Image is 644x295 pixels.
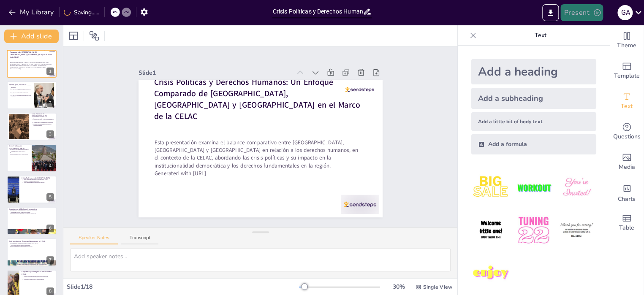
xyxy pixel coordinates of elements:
img: 3.jpeg [557,168,596,207]
div: Slide 1 / 18 [67,283,299,291]
span: Text [621,102,633,111]
button: Present [560,4,603,21]
p: Recomendaciones informadas para mejorar la situación [11,213,54,215]
div: Get real-time input from your audience [610,116,644,147]
p: La CELAC promueve el diálogo político y la cooperación [11,88,32,91]
p: Crisis Políticas en [GEOGRAPHIC_DATA] [22,176,54,179]
div: Add images, graphics, shapes or video [610,147,644,177]
div: 30 % [389,283,409,291]
div: Add a formula [471,134,596,154]
p: Esta presentación examina el balance comparativo entre [GEOGRAPHIC_DATA], [GEOGRAPHIC_DATA] y [GE... [10,62,52,68]
button: G A [617,4,633,21]
p: Esta presentación examina el balance comparativo entre [GEOGRAPHIC_DATA], [GEOGRAPHIC_DATA] y [GE... [154,139,361,169]
p: Escasez de alimentos y medicinas [24,180,54,182]
img: 7.jpeg [471,254,511,293]
div: 2 [7,81,57,109]
button: Speaker Notes [70,235,118,244]
p: Propuestas para Mejorar la Eficacia de la CELAC [22,271,54,275]
p: [DEMOGRAPHIC_DATA] masivas reflejan desconfianza en instituciones [33,119,54,122]
button: My Library [6,5,57,19]
div: 7 [46,256,54,264]
div: Layout [67,29,80,43]
button: Add slide [4,30,59,43]
p: Declaraciones de derechos humanos emitidas por la CELAC [11,243,54,245]
p: CELAC fue creada en 2011 como un espacio autónomo [11,85,32,88]
img: 5.jpeg [514,211,553,250]
div: 2 [46,99,54,107]
div: Slide 1 [139,69,291,77]
span: Theme [617,41,636,50]
div: 6 [46,225,54,232]
span: Media [619,162,635,172]
button: Transcript [121,235,159,244]
strong: Crisis Políticas y Derechos Humanos: Un Enfoque Comparado de [GEOGRAPHIC_DATA], [GEOGRAPHIC_DATA]... [10,49,52,58]
div: 1 [7,50,57,78]
p: Introducción a la CELAC [9,83,32,86]
span: Position [89,31,99,41]
span: Questions [613,132,641,141]
div: 5 [7,176,57,203]
span: Charts [618,195,636,204]
p: Impacto de las crisis políticas en cada país [11,211,54,213]
p: Generated with [URL] [10,68,52,70]
p: Aumento de la pobreza durante la pandemia [33,122,54,123]
div: 3 [46,130,54,138]
span: Template [614,71,640,81]
button: Export to PowerPoint [542,4,559,21]
span: Single View [423,284,452,290]
img: 1.jpeg [471,168,511,207]
div: Add charts and graphs [610,177,644,208]
p: Violaciones sistemáticas de derechos humanos [24,181,54,183]
div: Saving...... [64,8,99,16]
p: Inestabilidad política en [GEOGRAPHIC_DATA] desde 2010 [33,115,54,118]
p: Represión de protestas contra medidas económicas [11,154,29,157]
div: Add a little bit of body text [471,112,596,131]
p: Identificación de diferencias en la protección de derechos [11,210,54,211]
p: Importancia del Balance Comparativo [9,208,54,211]
p: Crisis Políticas en [GEOGRAPHIC_DATA] [9,145,29,149]
p: Crisis humanitaria severa en [GEOGRAPHIC_DATA] [24,179,54,180]
div: 4 [7,144,57,172]
p: Text [480,25,601,46]
strong: Crisis Políticas y Derechos Humanos: Un Enfoque Comparado de [GEOGRAPHIC_DATA], [GEOGRAPHIC_DATA]... [154,76,360,122]
div: Add ready made slides [610,56,644,86]
div: Add a table [610,208,644,238]
p: La crisis política afecta la protección de derechos humanos [33,123,54,126]
p: Falta de mecanismos jurídicos vinculantes [11,244,54,246]
span: Table [619,223,634,233]
input: Insert title [272,5,362,18]
p: Aumento de la inseguridad en el país [11,152,29,154]
p: Interrogantes sobre la efectividad de la CELAC [11,246,54,248]
div: Add a subheading [471,88,596,109]
p: Promover la participación de la sociedad civil [24,279,54,280]
div: 5 [46,193,54,201]
p: La CELAC aborda temas de derechos humanos [11,91,32,94]
p: Generated with [URL] [154,169,361,177]
div: 8 [46,287,54,295]
img: 4.jpeg [471,211,511,250]
p: Crisis sociales marcadas por conflictos con [DEMOGRAPHIC_DATA] [11,149,29,152]
div: 6 [7,207,57,235]
p: Crisis Políticas en [GEOGRAPHIC_DATA] [32,113,54,117]
div: Add a heading [471,59,596,84]
div: 7 [7,238,57,266]
p: Fomentar la cooperación regional en derechos humanos [24,277,54,279]
div: 1 [46,68,54,75]
div: G A [617,5,633,20]
div: Change the overall theme [610,25,644,56]
div: 3 [7,113,57,141]
p: La CELAC busca mejorar la situación social y política [11,94,32,97]
div: 4 [46,162,54,170]
img: 2.jpeg [514,168,553,207]
p: Creación de mecanismos de seguimiento y evaluación [24,276,54,277]
div: Add text boxes [610,86,644,116]
img: 6.jpeg [557,211,596,250]
p: Instrumentos de Derechos Humanos en la CELAC [9,240,54,243]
